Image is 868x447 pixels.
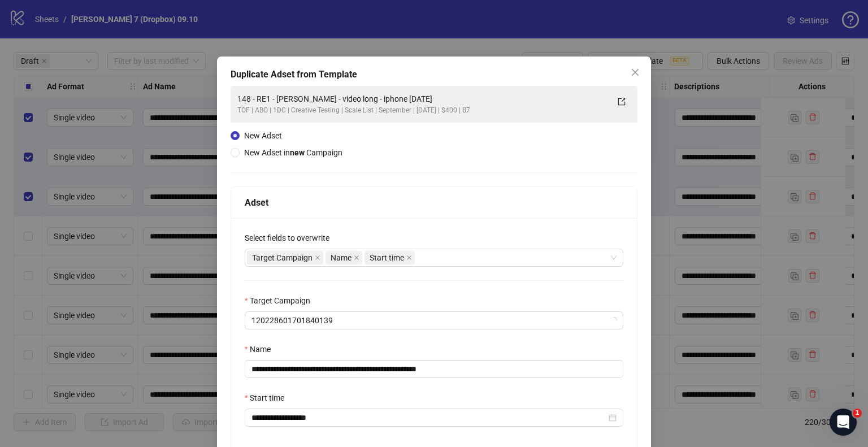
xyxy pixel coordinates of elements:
span: Start time [370,251,404,264]
span: loading [609,316,618,325]
label: Start time [245,392,292,404]
input: Name [245,360,623,378]
span: close [354,255,359,261]
span: 1 [853,409,862,418]
iframe: Intercom live chat [830,409,857,436]
div: 148 - RE1 - [PERSON_NAME] - video long - iphone [DATE] [237,93,608,105]
span: close [406,255,412,261]
span: close [631,68,640,77]
input: Start time [251,411,606,424]
span: Name [331,251,351,264]
label: Target Campaign [245,294,318,307]
span: New Adset [244,131,282,140]
span: export [618,98,626,106]
label: Name [245,343,278,355]
span: New Adset in Campaign [244,148,342,157]
span: Target Campaign [252,251,313,264]
div: TOF | ABO | 1DC | Creative Testing | Scale List | September | [DATE] | $400 | B7 [237,105,608,116]
span: Name [325,251,362,264]
label: Select fields to overwrite [245,232,337,244]
span: 120228601701840139 [251,312,617,329]
button: Close [626,63,644,81]
span: Start time [364,251,415,264]
span: Target Campaign [247,251,323,264]
span: close [315,255,320,261]
strong: new [290,148,305,157]
div: Duplicate Adset from Template [231,68,637,81]
div: Adset [245,196,623,210]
